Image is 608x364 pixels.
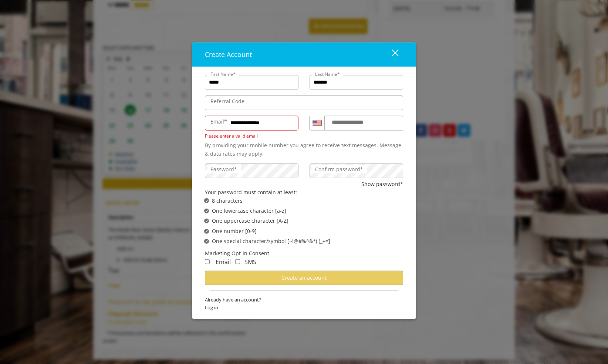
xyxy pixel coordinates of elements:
span: One special character/symbol [~!@#%^&*( )_+=] [212,237,330,245]
span: SMS [244,258,256,266]
span: One uppercase character [A-Z] [212,217,288,225]
button: close dialog [378,47,403,62]
label: Referral Code [207,97,248,105]
div: Marketing Opt-in Consent [205,249,403,257]
label: Password* [207,165,241,173]
input: ReferralCode [205,95,403,110]
div: Please enter a valid email [205,132,298,139]
label: Confirm password* [311,165,367,173]
span: Create Account [205,50,252,59]
input: Email [205,116,298,131]
span: Log in [205,303,403,311]
label: First Name* [207,71,239,78]
span: ✔ [205,198,208,204]
span: ✔ [205,228,208,234]
span: Create an account [281,274,327,281]
div: By providing your mobile number you agree to receive text messages. Message & data rates may apply. [205,141,403,158]
input: Receive Marketing SMS [235,259,240,264]
input: Password [205,164,298,178]
label: Email* [207,118,231,126]
span: ✔ [205,238,208,244]
span: ✔ [205,218,208,224]
span: Already have an account? [205,296,403,303]
span: ✔ [205,208,208,214]
button: Create an account [205,270,403,285]
input: Receive Marketing Email [205,259,210,264]
input: Lastname [310,75,403,90]
span: One lowercase character [a-z] [212,207,286,215]
label: Last Name* [311,71,344,78]
button: Show password* [361,180,403,188]
span: Email [216,258,231,266]
div: Your password must contain at least: [205,188,403,196]
input: ConfirmPassword [310,164,403,178]
div: Country [310,116,324,131]
span: One number [0-9] [212,227,257,235]
div: close dialog [383,49,398,60]
span: 8 characters [212,196,243,205]
input: FirstName [205,75,298,90]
